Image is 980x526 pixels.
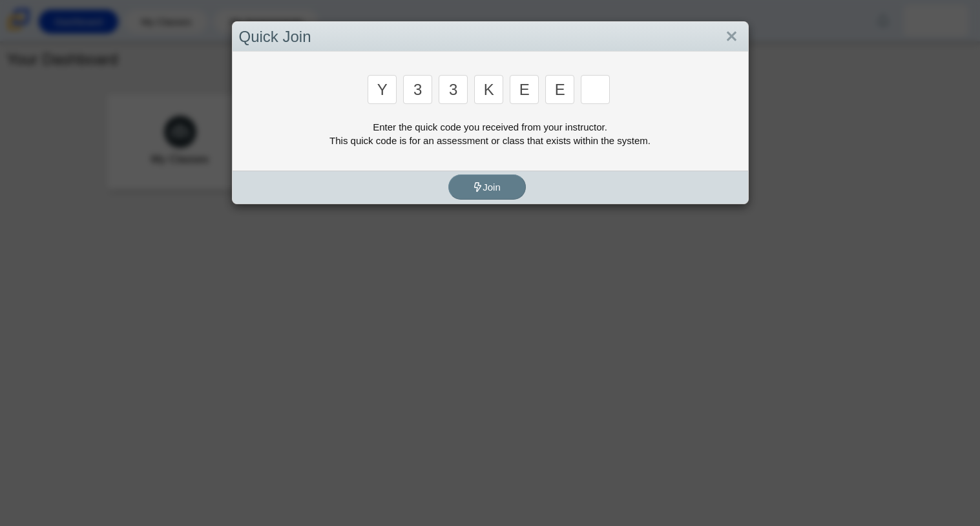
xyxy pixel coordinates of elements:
input: Enter Access Code Digit 1 [368,75,397,104]
input: Enter Access Code Digit 6 [545,75,574,104]
input: Enter Access Code Digit 5 [510,75,539,104]
span: Join [473,182,501,193]
input: Enter Access Code Digit 2 [403,75,432,104]
input: Enter Access Code Digit 3 [439,75,468,104]
input: Enter Access Code Digit 7 [581,75,610,104]
button: Join [448,174,526,200]
input: Enter Access Code Digit 4 [474,75,503,104]
div: Quick Join [233,22,748,52]
a: Close [722,26,742,48]
div: Enter the quick code you received from your instructor. This quick code is for an assessment or c... [239,120,742,147]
